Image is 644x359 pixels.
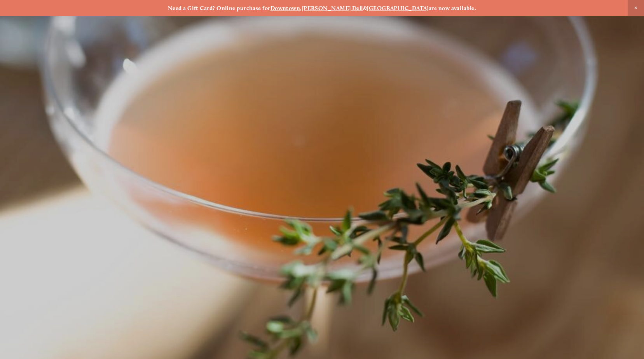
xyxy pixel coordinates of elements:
a: Downtown [271,5,300,12]
strong: , [300,5,302,12]
strong: & [363,5,367,12]
a: [GEOGRAPHIC_DATA] [367,5,429,12]
strong: Need a Gift Card? Online purchase for [168,5,271,12]
a: [PERSON_NAME] Dell [302,5,363,12]
strong: are now available. [429,5,476,12]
